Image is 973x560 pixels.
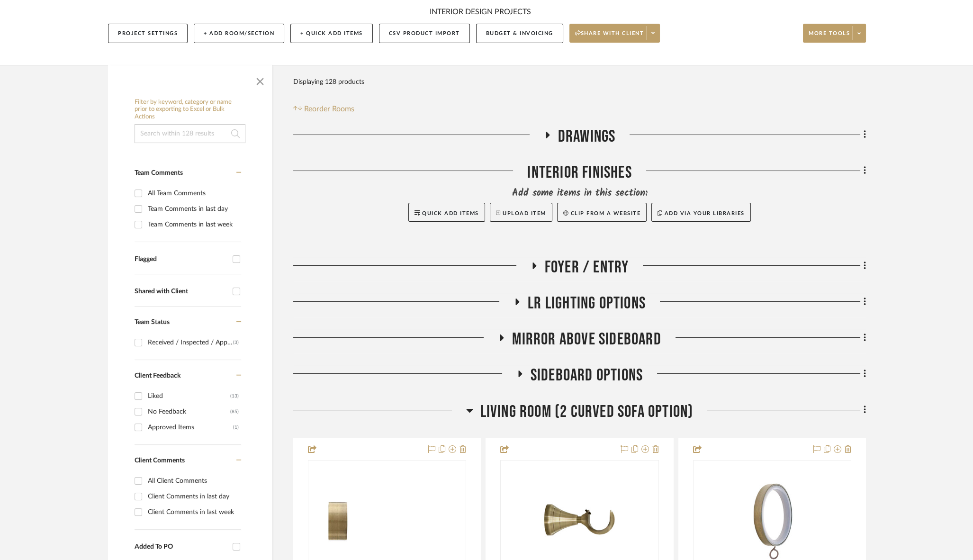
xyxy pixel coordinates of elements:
[304,103,354,115] span: Reorder Rooms
[148,201,239,217] div: Team Comments in last day
[430,6,531,18] div: INTERIOR DESIGN PROJECTS
[557,203,647,222] button: Clip from a website
[408,203,485,222] button: Quick Add Items
[135,543,228,551] div: Added To PO
[558,126,616,147] span: DRAWINGS
[135,372,180,379] span: Client Feedback
[512,329,661,350] span: MIRROR ABOVE SIDEBOARD
[575,30,644,44] span: Share with client
[230,388,239,404] div: (13)
[135,124,245,143] input: Search within 128 results
[108,24,188,43] button: Project Settings
[803,24,866,43] button: More tools
[148,217,239,232] div: Team Comments in last week
[135,319,170,325] span: Team Status
[545,257,629,278] span: Foyer / Entry
[148,420,233,435] div: Approved Items
[379,24,470,43] button: CSV Product Import
[233,335,239,350] div: (3)
[135,170,183,176] span: Team Comments
[531,365,643,386] span: SIDEBOARD OPTIONS
[293,187,866,200] div: Add some items in this section:
[135,457,185,464] span: Client Comments
[422,211,479,216] span: Quick Add Items
[528,293,646,314] span: LR LIGHTING OPTIONS
[251,70,270,89] button: Close
[651,203,751,222] button: Add via your libraries
[135,99,245,121] h6: Filter by keyword, category or name prior to exporting to Excel or Bulk Actions
[230,404,239,419] div: (85)
[293,103,354,115] button: Reorder Rooms
[809,30,850,44] span: More tools
[490,203,552,222] button: Upload Item
[480,402,694,422] span: Living Room (2 Curved Sofa Option)
[148,473,239,488] div: All Client Comments
[135,255,228,263] div: Flagged
[194,24,284,43] button: + Add Room/Section
[233,420,239,435] div: (1)
[148,489,239,504] div: Client Comments in last day
[135,288,228,296] div: Shared with Client
[148,335,233,350] div: Received / Inspected / Approved
[290,24,373,43] button: + Quick Add Items
[569,24,660,43] button: Share with client
[148,404,230,419] div: No Feedback
[148,186,239,201] div: All Team Comments
[148,388,230,404] div: Liked
[476,24,563,43] button: Budget & Invoicing
[293,72,364,91] div: Displaying 128 products
[148,505,239,520] div: Client Comments in last week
